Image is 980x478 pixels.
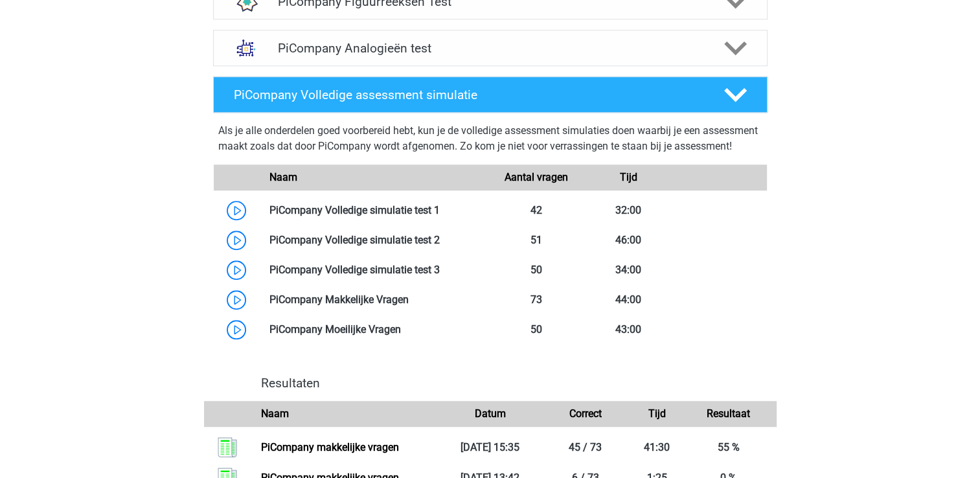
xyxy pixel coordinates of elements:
div: Aantal vragen [490,170,582,185]
h4: Resultaten [261,376,766,391]
div: Resultaat [681,406,776,422]
div: PiCompany Makkelijke Vragen [260,292,490,308]
div: Naam [260,170,490,185]
div: Als je alle onderdelen goed voorbereid hebt, kun je de volledige assessment simulaties doen waarb... [218,123,762,159]
div: PiCompany Volledige simulatie test 2 [260,233,490,248]
div: PiCompany Volledige simulatie test 1 [260,203,490,218]
h4: PiCompany Analogieën test [278,41,702,56]
div: Tijd [582,170,674,185]
div: Correct [538,406,633,422]
div: Datum [442,406,538,422]
img: analogieen [229,31,263,65]
div: Tijd [633,406,681,422]
a: PiCompany Volledige assessment simulatie [208,76,773,113]
a: analogieen PiCompany Analogieën test [208,30,773,66]
div: PiCompany Moeilijke Vragen [260,322,490,337]
div: PiCompany Volledige simulatie test 3 [260,262,490,278]
h4: PiCompany Volledige assessment simulatie [234,87,703,102]
a: PiCompany makkelijke vragen [261,441,399,453]
div: Naam [251,406,442,422]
